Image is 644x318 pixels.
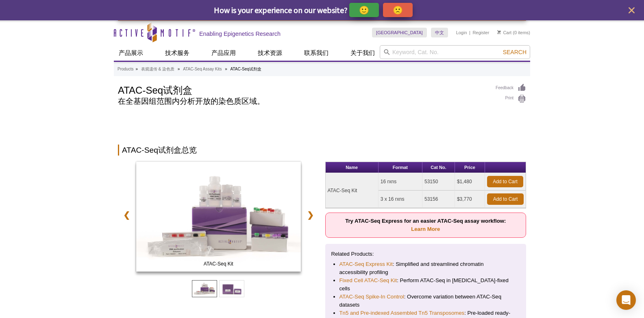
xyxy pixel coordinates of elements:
a: 技术资源 [253,45,287,61]
a: [GEOGRAPHIC_DATA] [372,28,427,37]
button: close [627,5,637,15]
a: Cart [497,30,511,35]
a: Login [456,30,467,35]
p: 🙂 [359,5,369,15]
button: Search [500,48,529,56]
td: ATAC-Seq Kit [326,173,379,208]
span: ATAC-Seq Kit [138,260,299,268]
a: Add to Cart [487,176,523,187]
th: Cat No. [422,162,455,173]
td: 3 x 16 rxns [379,191,422,208]
input: Keyword, Cat. No. [380,45,530,59]
a: ATAC-Seq Spike-In Control [339,293,404,301]
li: (0 items) [497,28,530,37]
a: ATAC-Seq Express Kit [339,260,393,268]
span: How is your experience on our website? [214,5,348,15]
li: : Simplified and streamlined chromatin accessibility profiling [339,260,512,276]
a: 关于我们 [346,45,380,61]
li: ATAC-Seq试剂盒 [231,67,261,71]
li: » [178,67,180,71]
a: ATAC-Seq Assay Kits [183,66,222,73]
td: $3,770 [455,191,485,208]
a: 表观遗传 & 染色质 [141,66,174,73]
a: 技术服务 [160,45,194,61]
img: Your Cart [497,30,501,34]
p: Related Products: [331,250,520,258]
a: Feedback [496,83,526,92]
a: ❯ [302,206,319,224]
th: Format [379,162,422,173]
h2: Enabling Epigenetics Research [199,30,281,37]
a: 产品应用 [207,45,241,61]
a: Print [496,94,526,103]
a: Tn5 and Pre-indexed Assembled Tn5 Transposomes [339,309,465,317]
a: ATAC-Seq Kit [136,162,301,274]
th: Price [455,162,485,173]
h2: ATAC-Seq试剂盒总览 [118,145,526,156]
a: Learn More [411,226,440,232]
th: Name [326,162,379,173]
a: 联系我们 [299,45,333,61]
li: : Perform ATAC-Seq in [MEDICAL_DATA]-fixed cells [339,276,512,293]
td: $1,480 [455,173,485,191]
li: : Overcome variation between ATAC-Seq datasets [339,293,512,309]
td: 53150 [422,173,455,191]
img: ATAC-Seq Kit [136,162,301,272]
td: 16 rxns [379,173,422,191]
div: Open Intercom Messenger [616,290,636,310]
li: » [135,67,138,71]
a: Products [117,66,133,73]
a: Add to Cart [487,193,524,205]
a: Register [472,30,489,35]
p: 🙁 [393,5,403,15]
a: Fixed Cell ATAC-Seq Kit [339,276,397,285]
a: 中文 [431,28,448,37]
a: ❮ [118,206,135,224]
li: » [225,67,227,71]
li: | [469,28,470,37]
h1: ATAC-Seq试剂盒 [118,83,487,96]
a: 产品展示 [114,45,148,61]
h2: 在全基因组范围内分析开放的染色质区域。 [118,98,487,105]
td: 53156 [422,191,455,208]
span: Search [503,49,527,55]
strong: Try ATAC-Seq Express for an easier ATAC-Seq assay workflow: [345,218,506,232]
